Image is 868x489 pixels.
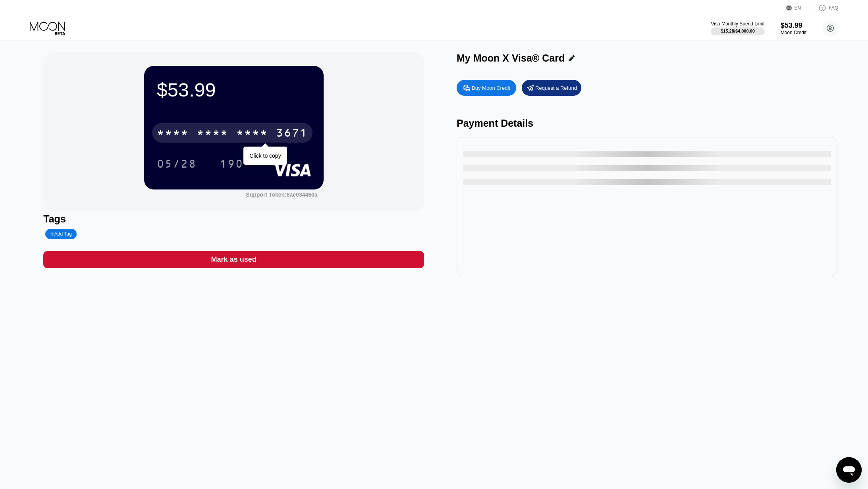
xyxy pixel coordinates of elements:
div: Add Tag [50,231,71,237]
iframe: Кнопка запуска окна обмена сообщениями [836,457,862,483]
div: Click to copy [249,153,281,159]
div: 3671 [276,128,308,140]
div: 190 [214,154,249,174]
div: Request a Refund [522,80,581,96]
div: 05/28 [157,158,197,171]
div: $53.99Moon Credit [781,21,806,35]
div: Request a Refund [535,85,577,91]
div: Add Tag [45,229,76,239]
div: Buy Moon Credit [472,85,510,91]
div: FAQ [810,4,838,12]
div: Mark as used [43,251,424,268]
div: EN [795,5,801,11]
div: Tags [43,213,424,225]
div: Mark as used [211,255,257,264]
div: 190 [220,158,243,171]
div: 05/28 [151,154,203,174]
div: Support Token: 6ae034460a [246,191,317,198]
div: $15.28 / $4,000.00 [721,29,755,33]
div: Visa Monthly Spend Limit [711,21,764,27]
div: Buy Moon Credit [457,80,516,96]
div: FAQ [829,5,838,11]
div: $53.99 [781,21,806,30]
div: Support Token:6ae034460a [246,191,317,198]
div: $53.99 [157,79,311,101]
div: Visa Monthly Spend Limit$15.28/$4,000.00 [711,21,764,35]
div: Moon Credit [781,30,806,35]
div: EN [786,4,810,12]
div: Payment Details [457,118,837,129]
div: My Moon X Visa® Card [457,52,565,64]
